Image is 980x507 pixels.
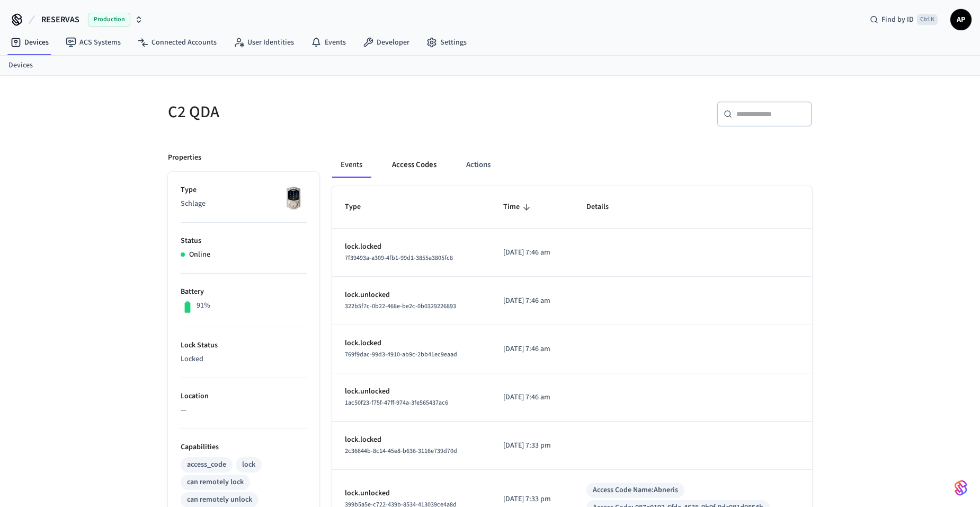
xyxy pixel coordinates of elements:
p: [DATE] 7:46 am [503,295,561,307]
div: ant example [332,152,812,178]
span: 7f39493a-a309-4fb1-99d1-3855a3805fc8 [345,253,453,263]
img: Schlage Sense Smart Deadbolt with Camelot Trim, Front [280,185,307,211]
p: lock.locked [345,338,478,349]
button: Access Codes [384,152,445,178]
span: 2c36644b-8c14-45e8-b636-3116e739d70d [345,447,457,456]
p: 91% [197,300,210,311]
span: Ctrl K [917,14,938,25]
button: Events [332,152,371,178]
p: [DATE] 7:46 am [503,247,561,258]
div: access_code [187,459,226,470]
a: Settings [418,33,475,52]
p: lock.unlocked [345,386,478,397]
h5: C2 QDA [168,101,484,123]
p: [DATE] 7:46 am [503,344,561,355]
span: Production [88,13,130,27]
a: Developer [354,33,418,52]
p: Capabilities [181,442,307,453]
img: SeamLogoGradient.69752ec5.svg [955,479,967,496]
p: Online [189,249,210,260]
span: 322b5f7c-0b22-468e-be2c-0b0329226893 [345,302,456,311]
p: Location [181,391,307,402]
div: lock [242,459,255,470]
p: Battery [181,286,307,298]
button: AP [950,9,972,30]
p: [DATE] 7:46 am [503,392,561,403]
span: 769f9dac-99d3-4910-ab9c-2bb41ec9eaad [345,350,457,359]
span: Type [345,199,375,215]
p: Properties [168,152,201,163]
p: Lock Status [181,340,307,351]
span: Find by ID [881,14,914,25]
p: Schlage [181,198,307,209]
a: Connected Accounts [129,33,225,52]
a: Events [302,33,354,52]
div: can remotely unlock [187,494,252,505]
p: lock.unlocked [345,488,478,499]
div: can remotely lock [187,477,244,488]
div: Find by IDCtrl K [861,10,946,29]
p: lock.unlocked [345,290,478,301]
p: Status [181,235,307,247]
a: Devices [2,33,57,52]
a: ACS Systems [57,33,129,52]
button: Actions [458,152,499,178]
span: Details [586,199,622,215]
span: RESERVAS [41,13,79,26]
div: Access Code Name: Abneris [593,485,678,496]
p: — [181,405,307,416]
span: 1ac50f23-f75f-47ff-974a-3fe565437ac6 [345,398,448,407]
p: Type [181,185,307,196]
span: Time [503,199,533,215]
a: User Identities [225,33,302,52]
p: Locked [181,354,307,365]
p: [DATE] 7:33 pm [503,440,561,451]
a: Devices [8,60,33,71]
p: [DATE] 7:33 pm [503,494,561,505]
p: lock.locked [345,241,478,252]
span: AP [951,10,970,29]
p: lock.locked [345,434,478,445]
